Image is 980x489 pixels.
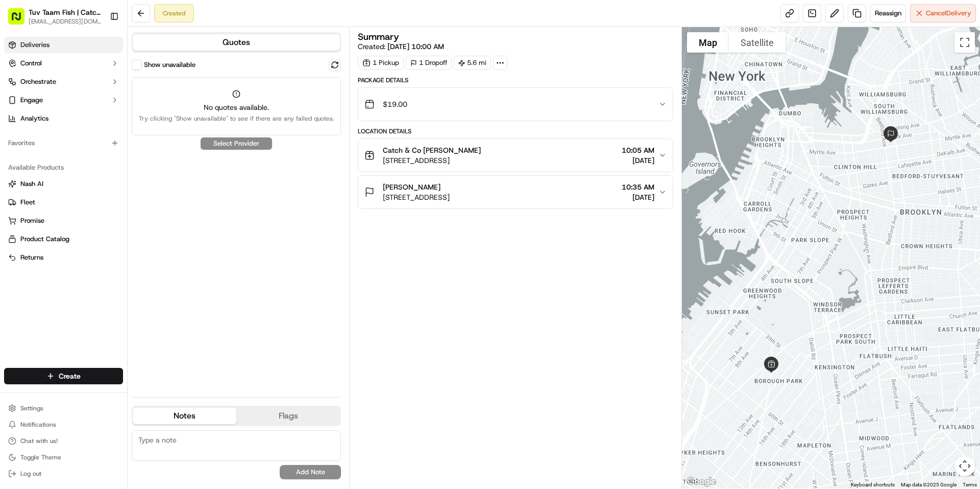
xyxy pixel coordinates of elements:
[622,155,654,166] span: [DATE]
[20,470,41,478] span: Log out
[358,56,404,70] div: 1 Pickup
[4,159,123,176] div: Available Products
[383,192,450,202] span: [STREET_ADDRESS]
[20,437,58,445] span: Chat with us!
[8,198,119,207] a: Fleet
[102,173,124,181] span: Pylon
[236,408,340,424] button: Flags
[622,145,654,155] span: 10:05 AM
[383,182,440,192] span: [PERSON_NAME]
[622,182,654,192] span: 10:35 AM
[687,32,729,53] button: Show street map
[20,59,42,68] span: Control
[4,4,106,29] button: Tuv Taam Fish | Catch & Co.[EMAIL_ADDRESS][DOMAIN_NAME]
[10,10,31,31] img: Nash
[35,108,129,116] div: We're available if you need us!
[8,253,119,262] a: Returns
[20,421,56,429] span: Notifications
[4,194,123,211] button: Fleet
[870,4,906,22] button: Reassign
[910,4,976,22] button: CancelDelivery
[59,371,81,381] span: Create
[901,482,957,487] span: Map data ©2025 Google
[20,453,61,461] span: Toggle Theme
[4,417,123,432] button: Notifications
[8,179,119,189] a: Nash AI
[4,110,123,127] a: Analytics
[82,144,168,162] a: 💻API Documentation
[875,9,901,18] span: Reassign
[4,467,123,481] button: Log out
[4,74,123,90] button: Orchestrate
[20,40,50,50] span: Deliveries
[96,148,164,158] span: API Documentation
[4,368,123,384] button: Create
[20,235,69,244] span: Product Catalog
[358,139,672,172] button: Catch & Co [PERSON_NAME][STREET_ADDRESS]10:05 AM[DATE]
[4,55,123,72] button: Control
[144,60,195,69] label: Show unavailable
[20,179,43,189] span: Nash AI
[383,145,481,155] span: Catch & Co [PERSON_NAME]
[4,434,123,448] button: Chat with us!
[10,98,29,116] img: 1736555255976-a54dd68f-1ca7-489b-9aae-adbdc363a1c4
[4,213,123,229] button: Promise
[963,482,977,487] a: Terms (opens in new tab)
[358,76,673,84] div: Package Details
[6,144,82,162] a: 📗Knowledge Base
[926,9,971,18] span: Cancel Delivery
[20,216,44,225] span: Promise
[20,96,43,105] span: Engage
[4,450,123,464] button: Toggle Theme
[35,98,167,108] div: Start new chat
[4,249,123,266] button: Returns
[851,481,895,488] button: Keyboard shortcuts
[8,235,119,244] a: Product Catalog
[20,77,56,86] span: Orchestrate
[406,56,452,70] div: 1 Dropoff
[27,66,184,77] input: Got a question? Start typing here...
[20,404,43,412] span: Settings
[4,37,123,53] a: Deliveries
[20,114,48,123] span: Analytics
[10,41,186,57] p: Welcome 👋
[4,92,123,108] button: Engage
[20,198,35,207] span: Fleet
[139,102,334,112] span: No quotes available.
[684,475,718,488] a: Open this area in Google Maps (opens a new window)
[86,149,94,157] div: 💻
[4,135,123,151] div: Favorites
[20,253,43,262] span: Returns
[29,17,102,26] button: [EMAIL_ADDRESS][DOMAIN_NAME]
[174,101,186,113] button: Start new chat
[383,155,481,166] span: [STREET_ADDRESS]
[954,456,975,476] button: Map camera controls
[133,34,340,51] button: Quotes
[383,99,407,109] span: $19.00
[29,7,102,17] button: Tuv Taam Fish | Catch & Co.
[4,401,123,415] button: Settings
[20,148,78,158] span: Knowledge Base
[358,127,673,135] div: Location Details
[358,41,444,52] span: Created:
[684,475,718,488] img: Google
[387,42,444,51] span: [DATE] 10:00 AM
[72,173,124,181] a: Powered byPylon
[729,32,786,53] button: Show satellite imagery
[358,88,672,121] button: $19.00
[358,32,399,41] h3: Summary
[139,114,334,123] span: Try clicking "Show unavailable" to see if there are any failed quotes.
[622,192,654,202] span: [DATE]
[10,149,18,157] div: 📗
[358,176,672,208] button: [PERSON_NAME][STREET_ADDRESS]10:35 AM[DATE]
[8,216,119,225] a: Promise
[454,56,491,70] div: 5.6 mi
[133,408,236,424] button: Notes
[954,32,975,53] button: Toggle fullscreen view
[4,176,123,192] button: Nash AI
[4,231,123,247] button: Product Catalog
